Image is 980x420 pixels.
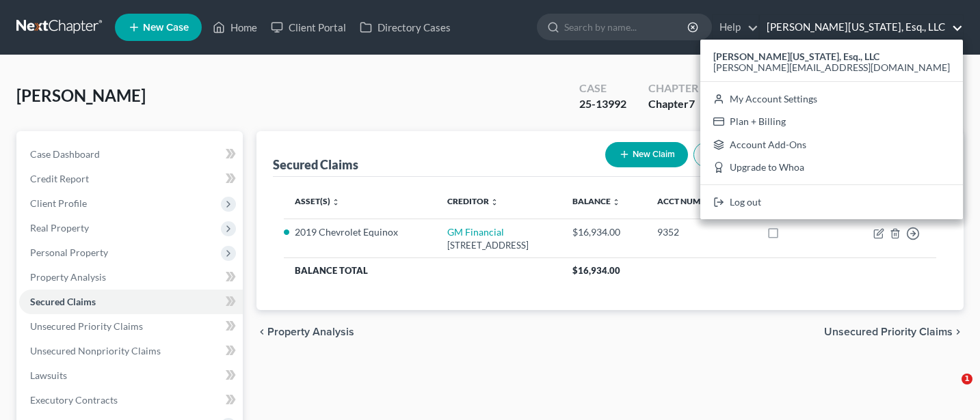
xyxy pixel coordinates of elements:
span: Executory Contracts [30,394,118,406]
a: Upgrade to Whoa [700,156,963,180]
span: 1 [962,374,972,384]
div: $16,934.00 [572,225,635,239]
strong: [PERSON_NAME][US_STATE], Esq., LLC [713,51,879,62]
span: Unsecured Nonpriority Claims [30,345,161,356]
span: Property Analysis [30,271,106,283]
a: Help [713,15,758,40]
span: [PERSON_NAME] [16,85,146,105]
a: Creditor unfold_more [447,196,499,206]
span: Case Dashboard [30,148,100,160]
i: chevron_right [953,326,964,337]
span: Credit Report [30,173,89,184]
span: Personal Property [30,247,108,258]
div: Chapter [648,96,698,112]
a: Directory Cases [353,15,458,40]
span: Secured Claims [30,296,96,307]
div: [PERSON_NAME][US_STATE], Esq., LLC [700,40,963,219]
a: My Account Settings [700,87,963,111]
div: [STREET_ADDRESS] [447,239,551,252]
a: Executory Contracts [19,388,243,412]
i: chevron_left [256,326,267,337]
a: Home [206,15,264,40]
span: $16,934.00 [572,265,620,276]
th: Balance Total [284,258,561,283]
a: Plan + Billing [700,110,963,133]
a: Secured Claims [19,290,243,314]
a: Case Dashboard [19,142,243,167]
a: Client Portal [264,15,353,40]
i: unfold_more [612,198,620,206]
button: Unsecured Priority Claims chevron_right [824,326,964,337]
i: unfold_more [332,198,340,206]
a: Acct Number unfold_more [657,196,726,206]
a: Account Add-Ons [700,133,963,156]
div: Secured Claims [273,156,358,173]
div: Chapter [648,81,698,96]
a: Balance unfold_more [572,196,620,206]
a: Unsecured Priority Claims [19,314,243,339]
iframe: Intercom live chat [933,374,966,406]
button: chevron_left Property Analysis [256,326,354,337]
li: 2019 Chevrolet Equinox [295,225,425,239]
span: 7 [689,97,695,110]
i: unfold_more [490,198,499,206]
a: Unsecured Nonpriority Claims [19,339,243,363]
span: Client Profile [30,197,87,209]
div: Case [579,81,626,96]
a: Property Analysis [19,265,243,290]
span: [PERSON_NAME][EMAIL_ADDRESS][DOMAIN_NAME] [713,61,950,73]
a: GM Financial [447,226,504,238]
a: Lawsuits [19,363,243,388]
div: 25-13992 [579,96,626,112]
a: [PERSON_NAME][US_STATE], Esq., LLC [760,15,963,40]
a: Log out [700,191,963,214]
span: Unsecured Priority Claims [30,320,143,332]
input: Search by name... [564,14,689,40]
span: Unsecured Priority Claims [824,326,953,337]
a: Credit Report [19,167,243,191]
span: Property Analysis [267,326,354,337]
span: Lawsuits [30,369,67,381]
button: Import CSV [693,142,773,167]
button: New Claim [605,142,688,167]
div: 9352 [657,225,745,239]
a: Asset(s) unfold_more [295,196,340,206]
span: Real Property [30,222,89,234]
span: New Case [143,23,189,33]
